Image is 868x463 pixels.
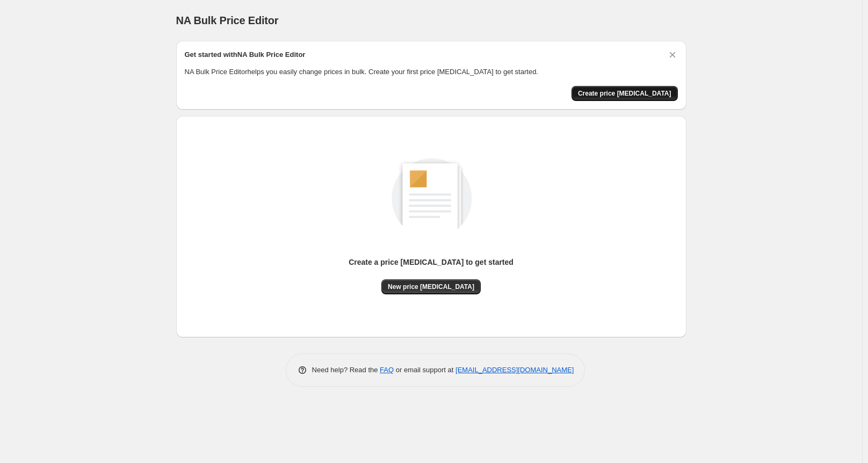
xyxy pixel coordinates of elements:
h2: Get started with NA Bulk Price Editor [185,49,306,60]
span: New price [MEDICAL_DATA] [388,283,474,291]
button: Dismiss card [667,49,678,60]
span: Need help? Read the [312,366,380,374]
p: NA Bulk Price Editor helps you easily change prices in bulk. Create your first price [MEDICAL_DAT... [185,67,678,77]
p: Create a price [MEDICAL_DATA] to get started [349,257,513,267]
a: FAQ [380,366,394,374]
button: Create price change job [572,86,678,101]
span: Create price [MEDICAL_DATA] [578,89,671,98]
a: [EMAIL_ADDRESS][DOMAIN_NAME] [455,366,574,374]
span: NA Bulk Price Editor [176,15,279,26]
button: New price [MEDICAL_DATA] [381,279,481,294]
span: or email support at [394,366,455,374]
